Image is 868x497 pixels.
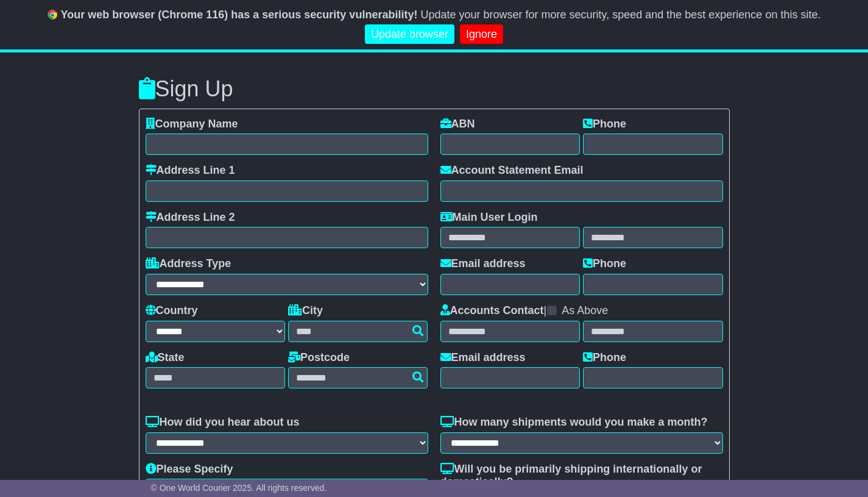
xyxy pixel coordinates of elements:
label: Address Type [146,257,231,271]
b: Your web browser (Chrome 116) has a serious security vulnerability! [61,9,418,21]
label: Main User Login [440,211,538,224]
label: State [146,351,185,365]
label: Email address [440,257,526,271]
label: ABN [440,118,475,131]
label: Phone [583,118,626,131]
label: Please Specify [146,463,233,476]
label: Country [146,304,198,318]
label: Phone [583,351,626,365]
label: How many shipments would you make a month? [440,416,708,429]
div: | [440,304,723,321]
label: Postcode [288,351,350,365]
label: Address Line 2 [146,211,235,224]
a: Ignore [460,24,503,45]
span: Update your browser for more security, speed and the best experience on this site. [420,9,820,21]
label: Company Name [146,118,238,131]
label: Email address [440,351,526,365]
label: Account Statement Email [440,164,584,177]
a: Update browser [365,24,454,45]
label: City [288,304,323,318]
h3: Sign Up [139,77,730,101]
label: How did you hear about us [146,416,300,429]
label: Will you be primarily shipping internationally or domestically? [440,463,723,489]
span: © One World Courier 2025. All rights reserved. [151,483,327,493]
label: Address Line 1 [146,164,235,177]
label: Phone [583,257,626,271]
label: As Above [562,304,608,318]
label: Accounts Contact [440,304,544,318]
